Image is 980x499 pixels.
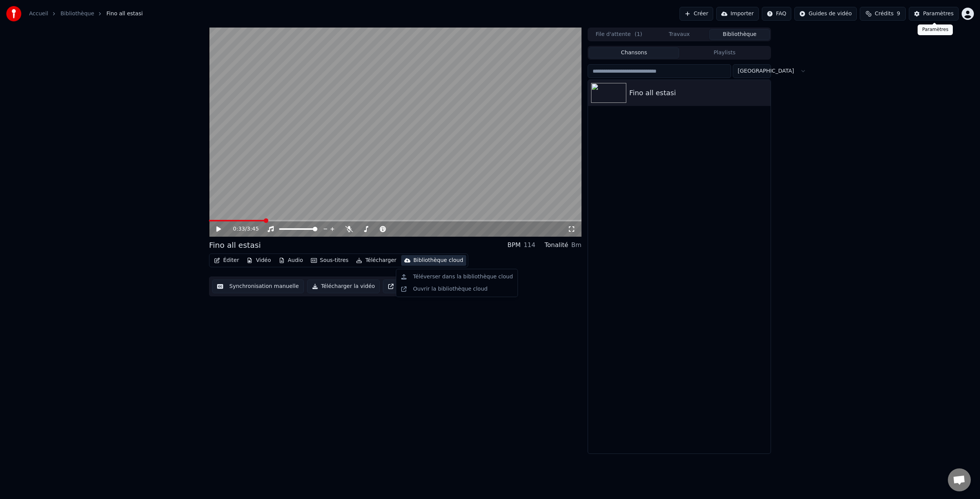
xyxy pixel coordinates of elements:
button: Guides de vidéo [794,7,857,21]
span: Crédits [875,10,893,18]
button: File d'attente [589,29,649,40]
button: Vidéo [243,255,274,266]
button: Télécharger [353,255,399,266]
div: Tonalité [544,241,568,250]
div: BPM [508,241,521,250]
span: 0:33 [233,225,245,233]
a: Accueil [29,10,48,18]
button: Créer [679,7,713,21]
div: Bm [571,241,581,250]
button: Bibliothèque [709,29,770,40]
div: Paramètres [918,24,953,35]
div: Paramètres [923,10,954,18]
a: Bibliothèque [60,10,94,18]
button: Paramètres [909,7,959,21]
button: Audio [276,255,306,266]
nav: breadcrumb [29,10,143,18]
button: FAQ [762,7,791,21]
button: Synchronisation manuelle [212,280,304,293]
span: Fino all estasi [106,10,143,18]
span: [GEOGRAPHIC_DATA] [738,67,794,75]
div: Fino all estasi [209,240,261,250]
a: Ouvrir le chat [948,468,971,491]
button: Playlists [679,47,770,59]
button: Chansons [589,47,679,59]
div: Fino all estasi [629,88,768,98]
button: Importer [716,7,759,21]
button: Ouvrir l'Ecran Duplicata [383,280,469,293]
div: / [233,225,252,233]
span: 3:45 [247,225,259,233]
div: 114 [524,241,536,250]
button: Éditer [211,255,242,266]
button: Crédits9 [860,7,906,21]
div: Ouvrir la bibliothèque cloud [413,285,488,293]
span: 9 [897,10,900,18]
div: Téléverser dans la bibliothèque cloud [413,273,513,281]
button: Sous-titres [308,255,352,266]
span: ( 1 ) [635,31,642,38]
button: Travaux [649,29,710,40]
button: Télécharger la vidéo [307,280,380,293]
img: youka [6,6,21,21]
div: Bibliothèque cloud [413,257,463,264]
